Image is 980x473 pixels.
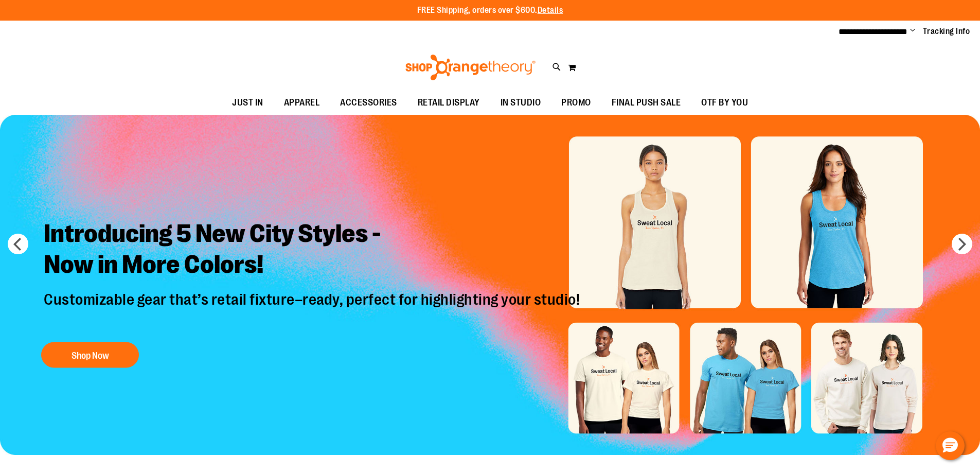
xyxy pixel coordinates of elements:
a: Tracking Info [923,26,970,37]
a: ACCESSORIES [330,91,407,115]
a: Introducing 5 New City Styles -Now in More Colors! Customizable gear that’s retail fixture–ready,... [36,210,590,373]
span: FINAL PUSH SALE [612,91,681,114]
button: Account menu [910,26,915,37]
a: Details [538,6,563,15]
span: OTF BY YOU [701,91,748,114]
button: Shop Now [41,342,139,367]
a: IN STUDIO [490,91,551,115]
a: APPAREL [274,91,330,115]
p: FREE Shipping, orders over $600. [417,5,563,16]
button: next [952,234,972,254]
p: Customizable gear that’s retail fixture–ready, perfect for highlighting your studio! [36,290,590,331]
button: Hello, have a question? Let’s chat. [936,431,965,460]
h2: Introducing 5 New City Styles - Now in More Colors! [36,210,590,290]
a: JUST IN [222,91,274,115]
span: PROMO [561,91,591,114]
span: RETAIL DISPLAY [418,91,480,114]
a: FINAL PUSH SALE [601,91,691,115]
a: RETAIL DISPLAY [407,91,490,115]
span: IN STUDIO [501,91,541,114]
button: prev [8,234,28,254]
a: PROMO [551,91,601,115]
span: ACCESSORIES [340,91,397,114]
span: APPAREL [284,91,320,114]
a: OTF BY YOU [691,91,758,115]
span: JUST IN [232,91,263,114]
img: Shop Orangetheory [404,55,537,80]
